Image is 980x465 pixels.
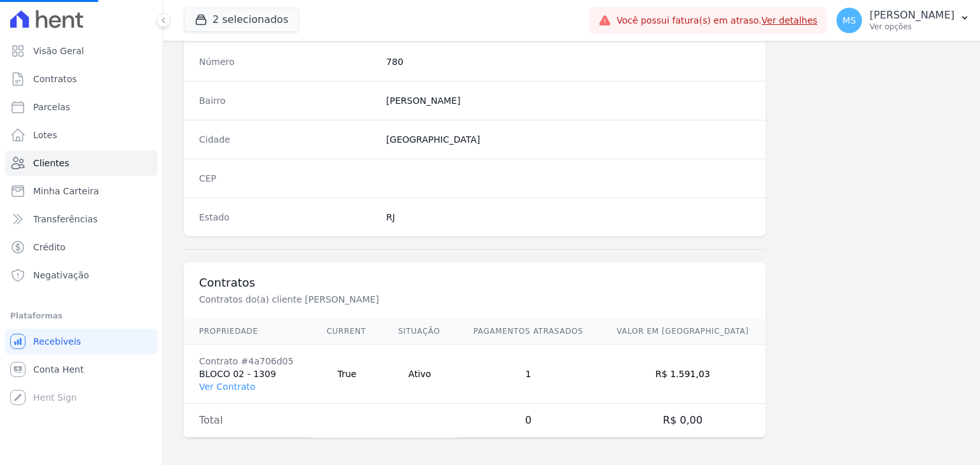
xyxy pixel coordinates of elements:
[5,262,158,288] a: Negativação
[184,318,311,345] th: Propriedade
[199,382,255,392] a: Ver Contrato
[386,133,750,146] dd: [GEOGRAPHIC_DATA]
[457,345,600,404] td: 1
[33,101,70,113] span: Parcelas
[457,404,600,438] td: 0
[184,345,311,404] td: BLOCO 02 - 1309
[383,318,457,345] th: Situação
[33,45,84,57] span: Visão Geral
[33,129,57,141] span: Lotes
[184,8,299,32] button: 2 selecionados
[199,55,376,68] dt: Número
[33,213,98,225] span: Transferências
[762,15,818,25] a: Ver detalhes
[5,357,158,382] a: Conta Hent
[600,404,766,438] td: R$ 0,00
[826,3,980,38] button: MS [PERSON_NAME] Ver opções
[616,14,817,27] span: Você possui fatura(s) em atraso.
[311,345,383,404] td: True
[843,16,856,25] span: MS
[5,94,158,120] a: Parcelas
[199,94,376,107] dt: Bairro
[870,9,954,22] p: [PERSON_NAME]
[5,38,158,64] a: Visão Geral
[184,404,311,438] td: Total
[33,335,81,348] span: Recebíveis
[386,55,750,68] dd: 780
[33,185,99,197] span: Minha Carteira
[199,355,296,368] div: Contrato #4a706d05
[383,345,457,404] td: Ativo
[5,150,158,176] a: Clientes
[386,94,750,107] dd: [PERSON_NAME]
[600,318,766,345] th: Valor em [GEOGRAPHIC_DATA]
[10,308,152,324] div: Plataformas
[386,211,750,224] dd: RJ
[199,275,750,290] h3: Contratos
[870,22,954,32] p: Ver opções
[199,172,376,185] dt: CEP
[33,241,66,254] span: Crédito
[600,345,766,404] td: R$ 1.591,03
[5,206,158,232] a: Transferências
[33,363,84,376] span: Conta Hent
[33,269,89,282] span: Negativação
[33,157,69,169] span: Clientes
[457,318,600,345] th: Pagamentos Atrasados
[199,211,376,224] dt: Estado
[199,293,628,306] p: Contratos do(a) cliente [PERSON_NAME]
[5,178,158,204] a: Minha Carteira
[5,122,158,148] a: Lotes
[5,234,158,260] a: Crédito
[199,133,376,146] dt: Cidade
[5,66,158,92] a: Contratos
[5,329,158,354] a: Recebíveis
[311,318,383,345] th: Current
[33,73,77,85] span: Contratos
